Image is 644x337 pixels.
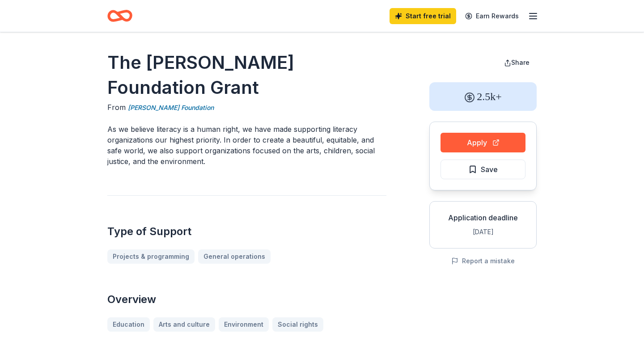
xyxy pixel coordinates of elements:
[429,82,537,111] div: 2.5k+
[441,160,525,179] button: Save
[107,50,386,100] h1: The [PERSON_NAME] Foundation Grant
[460,8,524,24] a: Earn Rewards
[481,164,498,175] span: Save
[128,102,214,113] a: [PERSON_NAME] Foundation
[107,224,386,239] h2: Type of Support
[511,59,530,66] span: Share
[107,292,386,307] h2: Overview
[441,133,525,152] button: Apply
[107,5,132,26] a: Home
[107,124,386,167] p: As we believe literacy is a human right, we have made supporting literacy organizations our highe...
[437,227,529,237] div: [DATE]
[437,212,529,223] div: Application deadline
[107,102,386,113] div: From
[390,8,456,24] a: Start free trial
[497,54,537,72] button: Share
[451,256,515,266] button: Report a mistake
